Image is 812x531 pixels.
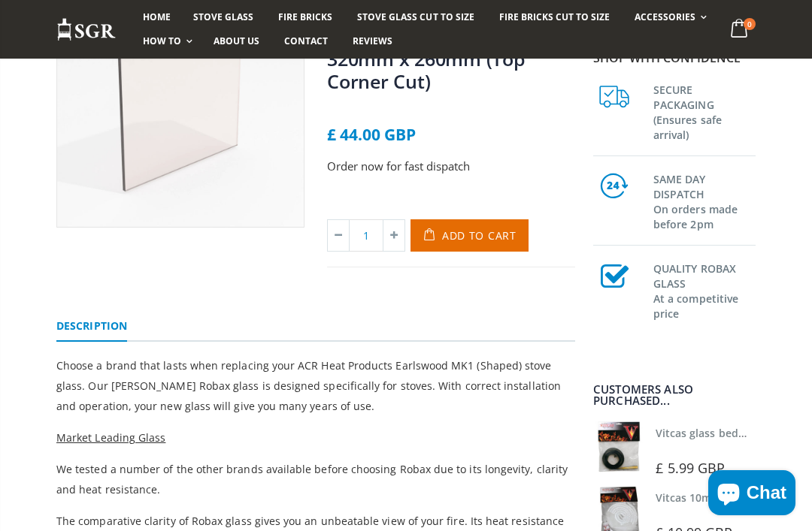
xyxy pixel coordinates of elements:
h3: SAME DAY DISPATCH On orders made before 2pm [653,169,756,232]
button: Add to Cart [411,219,529,252]
span: Stove Glass [193,11,253,23]
span: Market Leading Glass [56,430,165,445]
a: Reviews [341,29,404,53]
a: Home [132,5,182,29]
img: Vitcas stove glass bedding in tape [593,421,644,472]
a: Contact [273,29,339,53]
span: We tested a number of the other brands available before choosing Robax due to its longevity, clar... [56,462,568,496]
a: 0 [725,15,756,44]
span: Home [143,11,171,23]
h3: SECURE PACKAGING (Ensures safe arrival) [653,80,756,143]
span: Stove Glass Cut To Size [357,11,474,23]
span: Reviews [353,35,392,47]
a: Accessories [623,5,714,29]
div: Customers also purchased... [593,384,756,406]
a: How To [132,29,200,53]
a: About us [202,29,271,53]
span: £ 44.00 GBP [327,124,416,145]
span: Fire Bricks Cut To Size [499,11,610,23]
span: £ 5.99 GBP [656,459,725,477]
h3: QUALITY ROBAX GLASS At a competitive price [653,258,756,321]
a: Fire Bricks Cut To Size [488,5,621,29]
span: Add to Cart [442,228,517,243]
a: Stove Glass [182,5,265,29]
inbox-online-store-chat: Shopify online store chat [704,470,800,519]
p: Order now for fast dispatch [327,158,575,175]
span: Choose a brand that lasts when replacing your ACR Heat Products Earlswood MK1 (Shaped) stove glas... [56,358,561,413]
span: Contact [284,35,328,47]
span: How To [143,35,181,47]
a: Description [56,312,127,342]
span: 0 [744,18,756,30]
span: Accessories [635,11,695,23]
a: Stove Glass Cut To Size [346,5,485,29]
span: About us [214,35,259,47]
img: Stove Glass Replacement [56,17,117,42]
span: Fire Bricks [278,11,332,23]
a: Fire Bricks [267,5,344,29]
